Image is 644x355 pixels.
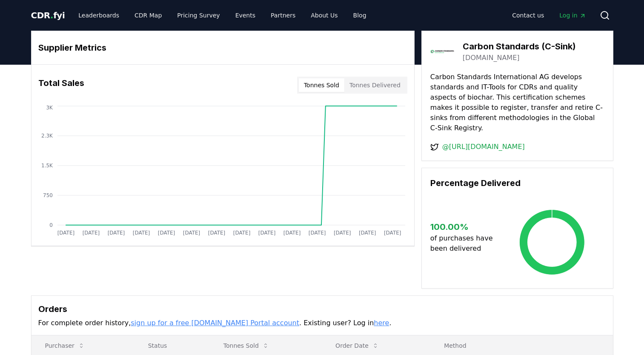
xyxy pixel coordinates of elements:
[131,319,299,327] a: sign up for a free [DOMAIN_NAME] Portal account
[505,8,592,23] nav: Main
[128,8,169,23] a: CDR Map
[72,8,126,23] a: Leaderboards
[38,41,407,54] h3: Supplier Metrics
[50,10,53,20] span: .
[49,222,53,228] tspan: 0
[183,230,200,236] tspan: [DATE]
[463,40,576,53] h3: Carbon Standards (C-Sink)
[132,230,150,236] tspan: [DATE]
[141,341,203,350] p: Status
[41,133,53,139] tspan: 2.3K
[299,78,344,92] button: Tonnes Sold
[107,230,125,236] tspan: [DATE]
[505,8,551,23] a: Contact us
[329,337,386,354] button: Order Date
[359,230,376,236] tspan: [DATE]
[430,177,604,189] h3: Percentage Delivered
[31,9,65,21] a: CDR.fyi
[38,337,92,354] button: Purchaser
[559,11,586,20] span: Log in
[38,77,84,94] h3: Total Sales
[208,230,225,236] tspan: [DATE]
[258,230,276,236] tspan: [DATE]
[31,10,65,20] span: CDR fyi
[374,319,389,327] a: here
[384,230,401,236] tspan: [DATE]
[309,230,326,236] tspan: [DATE]
[233,230,250,236] tspan: [DATE]
[38,318,606,328] p: For complete order history, . Existing user? Log in .
[41,163,53,169] tspan: 1.5K
[552,8,592,23] a: Log in
[57,230,74,236] tspan: [DATE]
[463,53,520,63] a: [DOMAIN_NAME]
[229,8,262,23] a: Events
[170,8,226,23] a: Pricing Survey
[430,220,500,233] h3: 100.00 %
[430,72,604,133] p: Carbon Standards International AG develops standards and IT-Tools for CDRs and quality aspects of...
[72,8,373,23] nav: Main
[264,8,302,23] a: Partners
[304,8,344,23] a: About Us
[430,233,500,254] p: of purchases have been delivered
[346,8,373,23] a: Blog
[437,341,606,350] p: Method
[46,105,53,111] tspan: 3K
[43,192,53,198] tspan: 750
[157,230,175,236] tspan: [DATE]
[430,40,454,63] img: Carbon Standards (C-Sink)-logo
[442,142,525,152] a: @[URL][DOMAIN_NAME]
[82,230,100,236] tspan: [DATE]
[38,303,606,315] h3: Orders
[283,230,301,236] tspan: [DATE]
[334,230,351,236] tspan: [DATE]
[217,337,276,354] button: Tonnes Sold
[344,78,406,92] button: Tonnes Delivered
